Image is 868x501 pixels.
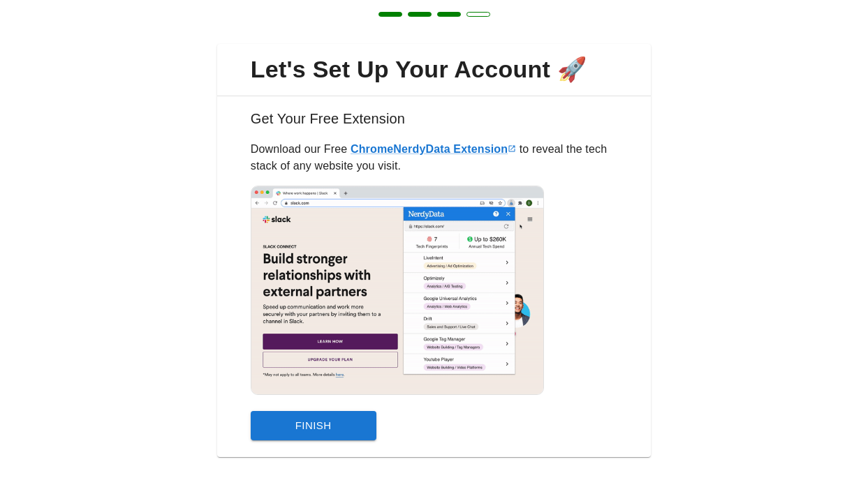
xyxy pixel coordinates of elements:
[228,55,640,84] span: Let's Set Up Your Account 🚀
[228,107,640,141] h6: Get Your Free Extension
[351,143,516,155] a: ChromeNerdyData Extension
[798,420,851,473] iframe: Drift Widget Chat Controller
[251,141,618,174] p: Download our Free to reveal the tech stack of any website you visit.
[251,411,376,440] button: Finish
